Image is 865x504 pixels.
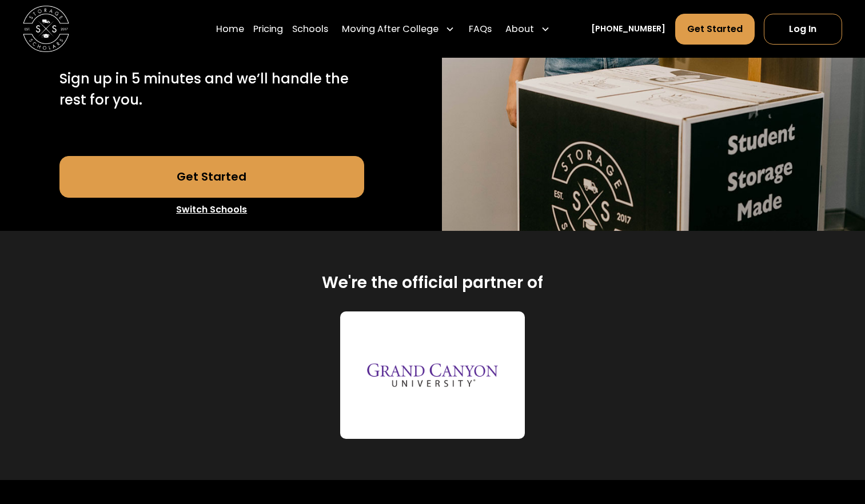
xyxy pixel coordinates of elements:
[59,198,364,222] a: Switch Schools
[505,22,534,35] div: About
[322,272,543,293] h2: We're the official partner of
[469,13,492,45] a: FAQs
[675,13,755,44] a: Get Started
[59,156,364,197] a: Get Started
[216,13,244,45] a: Home
[501,13,555,45] div: About
[337,13,459,45] div: Moving After College
[292,13,328,45] a: Schools
[23,6,69,52] img: Storage Scholars main logo
[591,23,665,35] a: [PHONE_NUMBER]
[342,22,439,35] div: Moving After College
[59,69,364,110] p: Sign up in 5 minutes and we’ll handle the rest for you.
[253,13,283,45] a: Pricing
[764,13,842,44] a: Log In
